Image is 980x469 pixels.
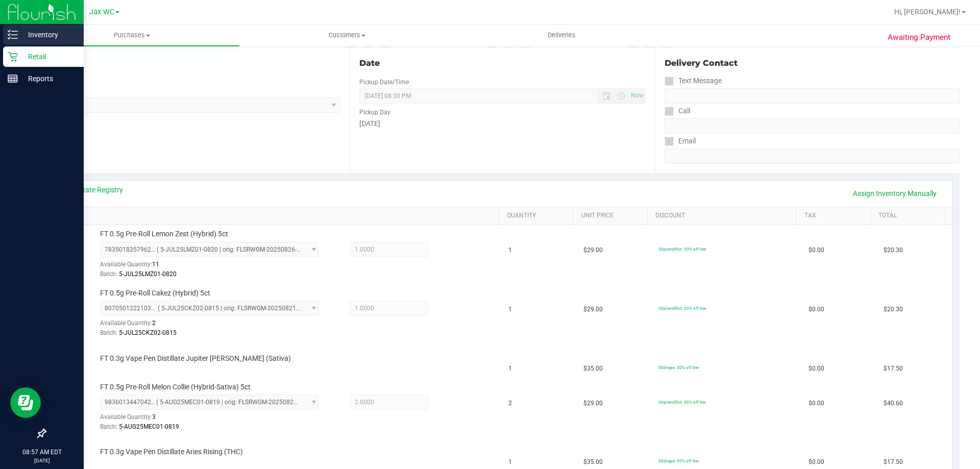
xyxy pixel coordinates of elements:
[100,288,210,298] span: FT 0.5g Pre-Roll Cakez (Hybrid) 5ct
[658,365,699,370] span: 50dvape: 50% off line
[152,319,156,327] span: 2
[18,51,79,63] p: Retail
[100,354,291,363] span: FT 0.3g Vape Pen Distillate Jupiter [PERSON_NAME] (Sativa)
[100,316,330,336] div: Available Quantity:
[454,24,669,46] a: Deliveries
[658,400,706,405] span: 30preroll5ct: 30% off line
[152,413,156,421] span: 3
[60,212,495,220] a: SKU
[18,29,79,41] p: Inventory
[100,270,117,278] span: Batch:
[24,24,239,46] a: Purchases
[359,108,390,117] label: Pickup Day
[534,31,590,40] span: Deliveries
[508,364,512,374] span: 1
[884,364,903,374] span: $17.50
[665,88,960,104] input: Format: (999) 999-9999
[884,457,903,467] span: $17.50
[8,30,18,40] inline-svg: Inventory
[359,78,409,87] label: Pickup Date/Time
[89,8,114,16] span: Jax WC
[5,457,79,464] p: [DATE]
[152,261,159,268] span: 11
[45,57,340,69] div: Location
[878,212,941,220] a: Total
[359,118,645,129] div: [DATE]
[888,32,950,43] span: Awaiting Payment
[808,245,824,255] span: $0.00
[10,387,41,418] iframe: Resource center
[100,329,117,336] span: Batch:
[884,399,903,408] span: $40.60
[658,306,706,311] span: 30preroll5ct: 30% off line
[884,245,903,255] span: $20.30
[884,305,903,314] span: $20.30
[100,423,117,430] span: Batch:
[119,329,177,336] span: 5-JUL25CKZ02-0815
[658,246,706,252] span: 30preroll5ct: 30% off line
[665,57,960,69] div: Delivery Contact
[8,73,18,84] inline-svg: Reports
[100,447,243,457] span: FT 0.3g Vape Pen Distillate Aries Rising (THC)
[62,185,123,195] a: View State Registry
[239,24,454,46] a: Customers
[119,270,177,278] span: 5-JUL25LMZ01-0820
[119,423,179,430] span: 5-AUG25MEC01-0819
[18,72,79,85] p: Reports
[665,104,690,118] label: Call
[8,52,18,62] inline-svg: Retail
[808,457,824,467] span: $0.00
[808,399,824,408] span: $0.00
[894,8,961,16] span: Hi, [PERSON_NAME]!
[508,457,512,467] span: 1
[100,382,251,392] span: FT 0.5g Pre-Roll Melon Collie (Hybrid-Sativa) 5ct
[808,305,824,314] span: $0.00
[665,73,722,88] label: Text Message
[100,229,228,239] span: FT 0.5g Pre-Roll Lemon Zest (Hybrid) 5ct
[100,257,330,277] div: Available Quantity:
[846,185,943,202] a: Assign Inventory Manually
[655,212,792,220] a: Discount
[359,57,645,69] div: Date
[583,457,603,467] span: $35.00
[508,305,512,314] span: 1
[240,31,454,40] span: Customers
[583,305,603,314] span: $29.00
[583,399,603,408] span: $29.00
[508,399,512,408] span: 2
[507,212,569,220] a: Quantity
[808,364,824,374] span: $0.00
[804,212,867,220] a: Tax
[583,364,603,374] span: $35.00
[658,458,699,463] span: 50dvape: 50% off line
[5,448,79,457] p: 08:57 AM EDT
[583,245,603,255] span: $29.00
[100,410,330,430] div: Available Quantity:
[665,134,696,149] label: Email
[508,245,512,255] span: 1
[581,212,644,220] a: Unit Price
[24,31,239,40] span: Purchases
[665,118,960,134] input: Format: (999) 999-9999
